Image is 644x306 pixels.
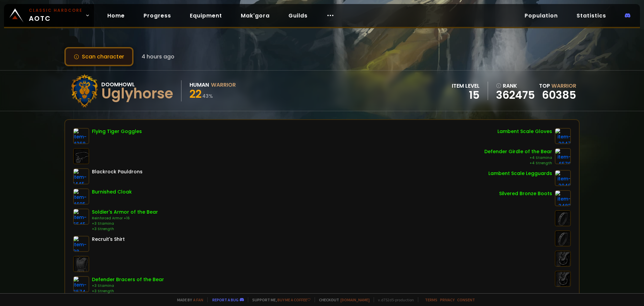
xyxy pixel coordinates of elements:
div: Defender Girdle of the Bear [484,148,552,155]
img: item-38 [73,236,89,252]
div: +3 Strength [92,289,164,294]
span: Warrior [551,82,576,90]
div: Lambent Scale Legguards [488,170,552,177]
button: Scan character [64,47,133,66]
a: [DOMAIN_NAME] [340,297,370,302]
div: Lambent Scale Gloves [497,128,552,135]
div: Reinforced Armor +16 [92,216,158,221]
div: Uglyhorse [101,89,173,99]
a: Home [102,9,130,23]
small: Classic Hardcore [29,7,83,13]
a: Privacy [440,297,454,302]
span: 4 hours ago [142,52,174,61]
div: Warrior [211,81,236,89]
img: item-6576 [555,148,571,164]
div: +3 Stamina [92,283,164,289]
div: Burnished Cloak [92,188,132,195]
img: item-3048 [555,170,571,186]
div: Silvered Bronze Boots [499,190,552,197]
img: item-6574 [73,276,89,292]
span: 22 [190,86,202,101]
a: Guilds [283,9,313,23]
a: Mak'gora [235,9,275,23]
div: Top [539,82,576,90]
div: Recruit's Shirt [92,236,125,243]
div: Human [190,81,209,89]
div: Blackrock Pauldrons [92,168,143,175]
img: item-4695 [73,188,89,205]
a: 362475 [496,90,535,100]
img: item-3047 [555,128,571,144]
span: Made by [173,297,203,302]
a: a fan [193,297,203,302]
img: item-3482 [555,190,571,206]
a: 60385 [542,87,576,102]
div: Flying Tiger Goggles [92,128,142,135]
a: Report a bug [212,297,238,302]
div: Doomhowl [101,80,173,89]
a: Buy me a coffee [277,297,311,302]
a: Terms [425,297,437,302]
a: Population [519,9,563,23]
a: Progress [138,9,176,23]
a: Equipment [184,9,227,23]
div: Defender Bracers of the Bear [92,276,164,283]
span: Support me, [248,297,311,302]
img: item-6545 [73,209,89,225]
span: Checkout [315,297,370,302]
div: Soldier's Armor of the Bear [92,209,158,216]
div: +3 Strength [92,226,158,232]
div: +3 Stamina [92,221,158,226]
span: v. d752d5 - production [374,297,414,302]
small: 43 % [202,93,213,99]
span: AOTC [29,7,83,24]
a: Statistics [571,9,611,23]
div: rank [496,82,535,90]
div: +4 Stamina [484,155,552,161]
a: Classic HardcoreAOTC [4,4,94,27]
img: item-1445 [73,168,89,184]
div: item level [452,82,480,90]
div: +4 Strength [484,161,552,166]
div: 15 [452,90,480,100]
a: Consent [457,297,475,302]
img: item-4368 [73,128,89,144]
